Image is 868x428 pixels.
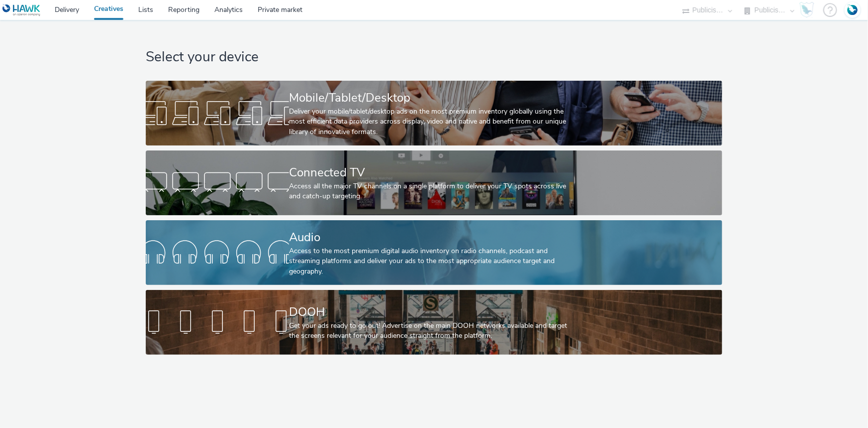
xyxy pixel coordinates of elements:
a: AudioAccess to the most premium digital audio inventory on radio channels, podcast and streaming ... [146,220,722,285]
div: Audio [289,229,575,246]
img: Hawk Academy [799,2,814,18]
h1: Select your device [146,48,722,67]
div: DOOH [289,303,575,321]
a: Mobile/Tablet/DesktopDeliver your mobile/tablet/desktop ads on the most premium inventory globall... [146,81,722,145]
div: Connected TV [289,164,575,181]
div: Get your ads ready to go out! Advertise on the main DOOH networks available and target the screen... [289,321,575,341]
a: DOOHGet your ads ready to go out! Advertise on the main DOOH networks available and target the sc... [146,290,722,355]
div: Access all the major TV channels on a single platform to deliver your TV spots across live and ca... [289,181,575,202]
div: Deliver your mobile/tablet/desktop ads on the most premium inventory globally using the most effi... [289,107,575,137]
div: Mobile/Tablet/Desktop [289,89,575,107]
img: Account FR [845,2,860,17]
a: Hawk Academy [799,2,818,18]
img: undefined Logo [2,4,41,16]
a: Connected TVAccess all the major TV channels on a single platform to deliver your TV spots across... [146,150,722,215]
div: Access to the most premium digital audio inventory on radio channels, podcast and streaming platf... [289,246,575,277]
